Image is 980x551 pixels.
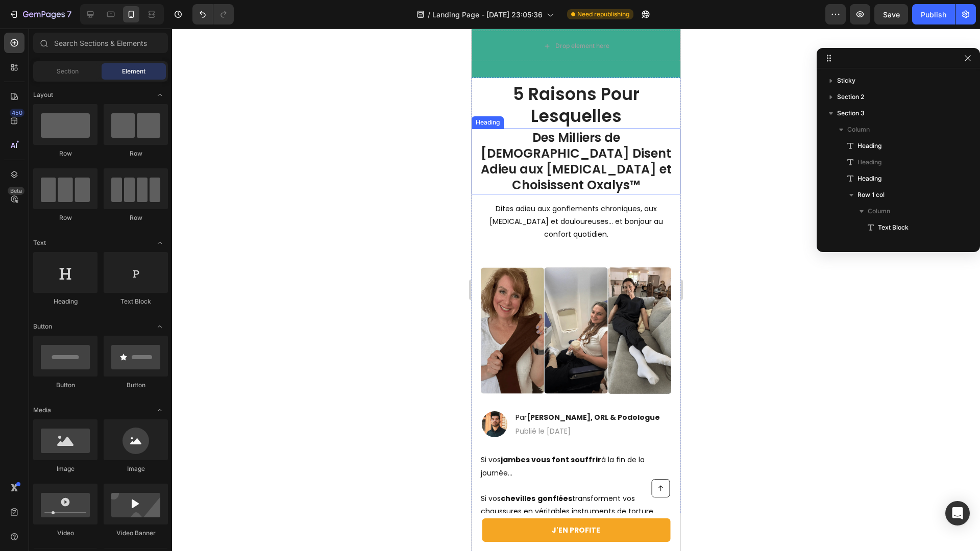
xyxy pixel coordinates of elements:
span: Sticky [837,76,855,86]
span: Need republishing [577,10,629,19]
span: Section 3 [837,108,865,118]
div: Image [33,464,97,473]
div: Button [104,381,168,390]
span: Save [883,10,900,19]
div: Row [104,149,168,158]
iframe: Design area [472,29,680,551]
strong: gonflées [66,465,101,475]
span: Toggle open [152,87,168,103]
button: Publish [912,4,955,24]
button: 7 [4,4,76,24]
span: Section 2 [837,92,864,102]
div: Row [104,213,168,222]
span: Text Block [878,222,909,233]
div: Video [33,529,97,538]
div: 450 [10,109,24,117]
div: Image [104,464,168,473]
span: Row 1 col [857,190,885,200]
div: Row [33,149,97,158]
span: Heading [857,173,881,184]
p: 7 [67,8,71,20]
div: Text Block [104,297,168,306]
span: Toggle open [152,402,168,418]
input: Search Sections & Elements [33,33,168,53]
p: Si vos à la fin de la journée… [9,425,200,450]
div: Undo/Redo [192,4,234,24]
div: Row [33,213,97,222]
span: Heading [857,141,881,151]
span: Column [847,124,870,135]
span: Landing Page - [DATE] 23:05:36 [432,9,543,20]
span: Column [868,206,890,216]
span: Media [33,406,51,415]
span: Layout [33,90,53,99]
div: Heading [33,297,97,306]
div: Beta [8,187,24,195]
span: Section [57,67,79,76]
span: Heading [857,157,881,167]
span: Button [33,322,52,331]
button: Save [874,4,908,24]
span: Toggle open [152,318,168,335]
span: Row 1 col [857,239,885,249]
div: Button [33,381,97,390]
span: / [428,9,430,20]
strong: jambes vous font souffrir [29,426,130,436]
p: Si vos transforment vos chaussures en véritables instruments de torture… [9,464,200,489]
div: Publish [921,9,946,20]
span: Toggle open [152,235,168,251]
div: Video Banner [104,529,168,538]
span: Element [122,67,145,76]
strong: chevilles [29,465,64,475]
div: Open Intercom Messenger [945,501,970,525]
span: Text [33,238,46,247]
